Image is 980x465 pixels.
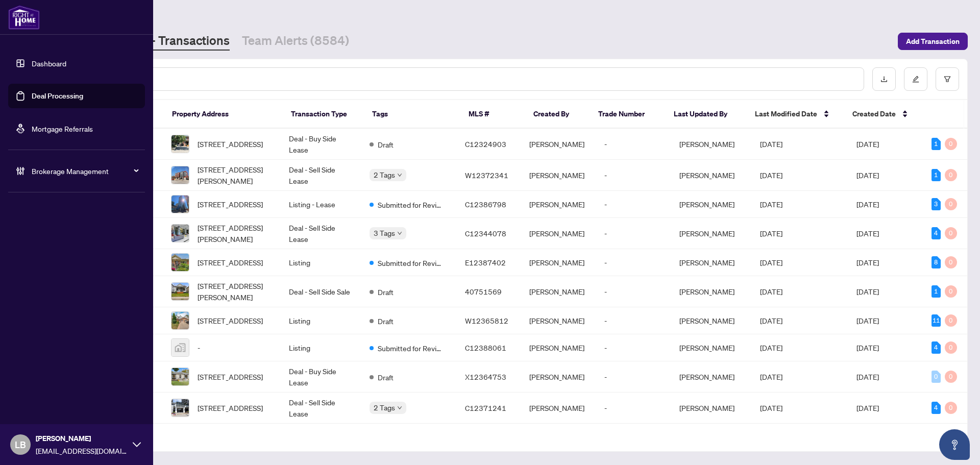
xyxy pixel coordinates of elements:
[529,200,584,209] span: [PERSON_NAME]
[945,341,957,354] div: 0
[596,160,671,191] td: -
[32,59,66,68] a: Dashboard
[529,287,584,296] span: [PERSON_NAME]
[374,169,395,181] span: 2 Tags
[198,371,263,382] span: [STREET_ADDRESS]
[760,200,782,209] span: [DATE]
[15,437,26,452] span: LB
[760,316,782,325] span: [DATE]
[198,402,263,413] span: [STREET_ADDRESS]
[596,249,671,276] td: -
[465,229,506,238] span: C12344078
[364,100,460,129] th: Tags
[281,334,361,361] td: Listing
[32,124,93,133] a: Mortgage Referrals
[529,170,584,180] span: [PERSON_NAME]
[856,258,879,267] span: [DATE]
[36,445,128,456] span: [EMAIL_ADDRESS][DOMAIN_NAME]
[465,139,506,149] span: C12324903
[671,361,752,393] td: [PERSON_NAME]
[529,403,584,412] span: [PERSON_NAME]
[198,315,263,326] span: [STREET_ADDRESS]
[945,256,957,268] div: 0
[856,170,879,180] span: [DATE]
[529,139,584,149] span: [PERSON_NAME]
[760,372,782,381] span: [DATE]
[32,165,138,177] span: Brokerage Management
[378,199,444,210] span: Submitted for Review
[945,314,957,327] div: 0
[281,276,361,307] td: Deal - Sell Side Sale
[460,100,525,129] th: MLS #
[465,200,506,209] span: C12386798
[32,91,83,101] a: Deal Processing
[465,403,506,412] span: C12371241
[906,33,960,50] span: Add Transaction
[932,285,941,298] div: 1
[596,361,671,393] td: -
[465,316,508,325] span: W12365812
[171,339,189,356] img: thumbnail-img
[760,229,782,238] span: [DATE]
[529,343,584,352] span: [PERSON_NAME]
[856,316,879,325] span: [DATE]
[242,32,349,51] a: Team Alerts (8584)
[171,283,189,300] img: thumbnail-img
[671,307,752,334] td: [PERSON_NAME]
[378,342,444,354] span: Submitted for Review
[856,200,879,209] span: [DATE]
[939,429,970,460] button: Open asap
[932,341,941,354] div: 4
[932,169,941,181] div: 1
[856,372,879,381] span: [DATE]
[760,343,782,352] span: [DATE]
[671,334,752,361] td: [PERSON_NAME]
[596,307,671,334] td: -
[856,139,879,149] span: [DATE]
[465,372,506,381] span: X12364753
[378,286,394,298] span: Draft
[198,280,273,303] span: [STREET_ADDRESS][PERSON_NAME]
[36,433,128,444] span: [PERSON_NAME]
[198,138,263,150] span: [STREET_ADDRESS]
[932,227,941,239] div: 4
[171,166,189,184] img: thumbnail-img
[281,361,361,393] td: Deal - Buy Side Lease
[164,100,283,129] th: Property Address
[198,199,263,210] span: [STREET_ADDRESS]
[281,218,361,249] td: Deal - Sell Side Lease
[671,129,752,160] td: [PERSON_NAME]
[8,5,40,30] img: logo
[397,231,402,236] span: down
[760,287,782,296] span: [DATE]
[932,198,941,210] div: 3
[945,285,957,298] div: 0
[945,371,957,383] div: 0
[281,307,361,334] td: Listing
[590,100,666,129] th: Trade Number
[880,76,888,83] span: download
[374,227,395,239] span: 3 Tags
[898,33,968,50] button: Add Transaction
[932,371,941,383] div: 0
[198,257,263,268] span: [STREET_ADDRESS]
[872,67,896,91] button: download
[465,343,506,352] span: C12388061
[397,405,402,410] span: down
[281,191,361,218] td: Listing - Lease
[944,76,951,83] span: filter
[281,129,361,160] td: Deal - Buy Side Lease
[596,393,671,424] td: -
[529,372,584,381] span: [PERSON_NAME]
[198,222,273,244] span: [STREET_ADDRESS][PERSON_NAME]
[397,173,402,178] span: down
[198,342,200,353] span: -
[171,399,189,417] img: thumbnail-img
[171,368,189,385] img: thumbnail-img
[465,287,502,296] span: 40751569
[374,402,395,413] span: 2 Tags
[378,257,444,268] span: Submitted for Review
[671,276,752,307] td: [PERSON_NAME]
[760,170,782,180] span: [DATE]
[596,334,671,361] td: -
